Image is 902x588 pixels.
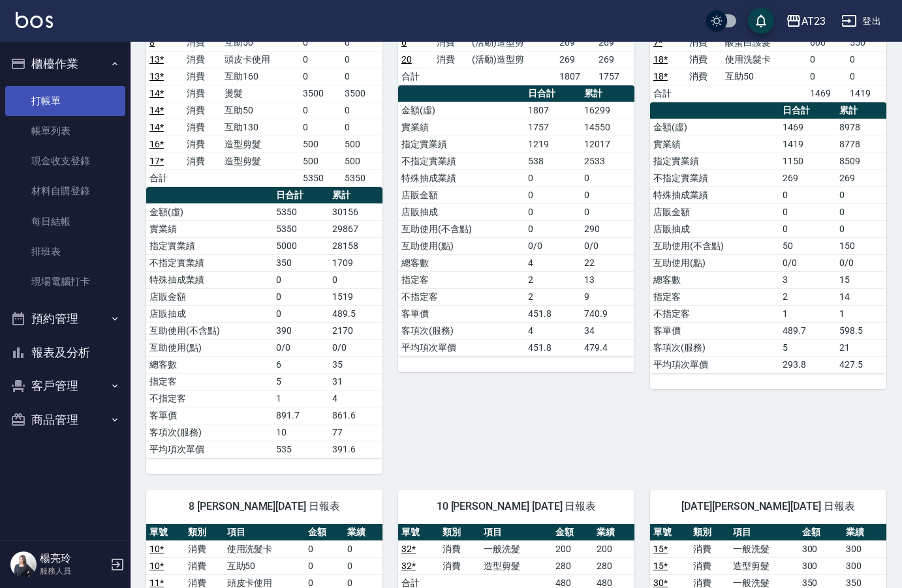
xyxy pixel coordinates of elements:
[273,187,329,204] th: 日合計
[581,153,634,169] td: 2533
[650,102,886,374] table: a dense table
[183,136,221,153] td: 消費
[650,524,690,541] th: 單號
[779,169,836,186] td: 269
[273,339,329,356] td: 0/0
[221,34,300,51] td: 互助50
[183,51,221,68] td: 消費
[146,271,273,288] td: 特殊抽成業績
[779,186,836,203] td: 0
[525,305,581,322] td: 451.8
[690,524,730,541] th: 類別
[836,237,886,254] td: 150
[650,237,779,254] td: 互助使用(不含點)
[690,540,730,557] td: 消費
[836,136,886,153] td: 8778
[525,288,581,305] td: 2
[552,524,593,541] th: 金額
[146,322,273,339] td: 互助使用(不含點)
[779,271,836,288] td: 3
[300,102,341,119] td: 0
[650,322,779,339] td: 客單價
[836,102,886,119] th: 累計
[398,68,433,85] td: 合計
[779,322,836,339] td: 489.7
[224,557,305,574] td: 互助50
[525,169,581,186] td: 0
[525,271,581,288] td: 2
[329,441,382,458] td: 391.6
[40,565,106,577] p: 服務人員
[329,407,382,424] td: 861.6
[185,540,223,557] td: 消費
[146,356,273,373] td: 總客數
[581,186,634,203] td: 0
[525,85,581,102] th: 日合計
[779,153,836,169] td: 1150
[593,540,634,557] td: 200
[146,390,273,407] td: 不指定客
[401,54,412,65] a: 20
[836,9,886,33] button: 登出
[398,85,634,357] table: a dense table
[329,373,382,390] td: 31
[146,254,273,271] td: 不指定實業績
[581,254,634,271] td: 22
[581,305,634,322] td: 740.9
[650,254,779,271] td: 互助使用(點)
[779,119,836,136] td: 1469
[556,51,595,68] td: 269
[650,339,779,356] td: 客項次(服務)
[843,540,886,557] td: 300
[525,237,581,254] td: 0/0
[650,271,779,288] td: 總客數
[305,540,343,557] td: 0
[433,34,469,51] td: 消費
[799,540,843,557] td: 300
[300,136,341,153] td: 500
[525,322,581,339] td: 4
[300,51,341,68] td: 0
[480,557,552,574] td: 造型剪髮
[224,524,305,541] th: 項目
[581,169,634,186] td: 0
[525,136,581,153] td: 1219
[593,524,634,541] th: 業績
[273,441,329,458] td: 535
[525,102,581,119] td: 1807
[329,271,382,288] td: 0
[273,220,329,237] td: 5350
[5,116,125,146] a: 帳單列表
[847,51,886,68] td: 0
[650,356,779,373] td: 平均項次單價
[552,540,593,557] td: 200
[221,85,300,102] td: 燙髮
[748,8,774,34] button: save
[329,390,382,407] td: 4
[581,203,634,220] td: 0
[480,524,552,541] th: 項目
[273,203,329,220] td: 5350
[329,288,382,305] td: 1519
[722,51,807,68] td: 使用洗髮卡
[273,390,329,407] td: 1
[305,524,343,541] th: 金額
[273,356,329,373] td: 6
[779,254,836,271] td: 0/0
[433,51,469,68] td: 消費
[183,119,221,136] td: 消費
[16,12,53,28] img: Logo
[836,339,886,356] td: 21
[398,288,525,305] td: 不指定客
[329,305,382,322] td: 489.5
[398,169,525,186] td: 特殊抽成業績
[722,68,807,85] td: 互助50
[5,403,125,437] button: 商品管理
[273,407,329,424] td: 891.7
[398,339,525,356] td: 平均項次單價
[221,136,300,153] td: 造型剪髮
[836,220,886,237] td: 0
[5,369,125,403] button: 客戶管理
[146,373,273,390] td: 指定客
[781,8,831,35] button: AT23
